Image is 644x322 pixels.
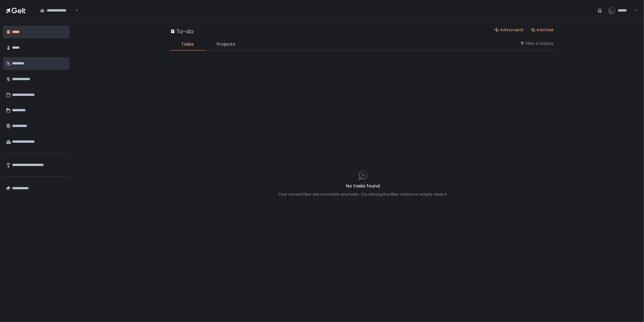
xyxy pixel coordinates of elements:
h2: No tasks found [279,183,448,190]
span: Tasks [181,41,194,48]
button: Filter & Display [520,41,554,46]
span: Projects [217,41,235,48]
input: Search for option [75,8,75,14]
div: Your current filter did not match any tasks. Try refining the filter criteria or simply clear it. [279,192,448,197]
button: Add task [531,27,554,33]
div: Search for option [36,4,78,17]
div: To-do [170,27,194,35]
button: Add project [494,27,524,33]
